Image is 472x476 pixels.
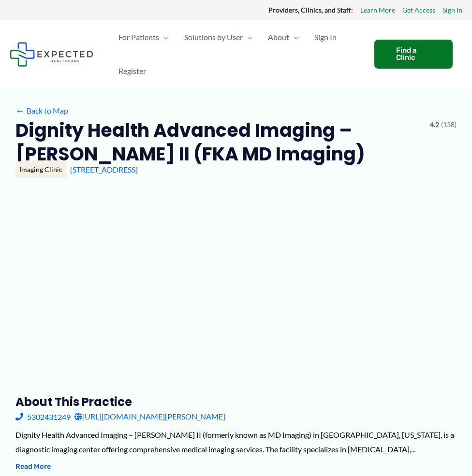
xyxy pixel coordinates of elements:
a: Sign In [442,4,462,16]
a: For PatientsMenu Toggle [111,20,177,54]
h2: Dignity Health Advanced Imaging – [PERSON_NAME] II (FKA MD Imaging) [15,118,422,166]
a: ←Back to Map [15,103,68,118]
a: Get Access [402,4,435,16]
div: Dignity Health Advanced Imaging – [PERSON_NAME] II (formerly known as MD Imaging) in [GEOGRAPHIC_... [15,428,457,456]
span: Menu Toggle [159,20,169,54]
span: ← [15,106,25,115]
span: Menu Toggle [289,20,299,54]
span: Register [118,54,146,88]
span: 4.2 [430,118,439,131]
button: Read More [15,461,51,473]
nav: Primary Site Navigation [111,20,365,88]
span: Solutions by User [184,20,243,54]
a: 5302431249 [15,409,71,424]
div: Imaging Clinic [15,161,66,178]
a: Find a Clinic [374,40,453,69]
span: Menu Toggle [243,20,252,54]
a: Learn More [360,4,395,16]
span: Sign In [314,20,337,54]
a: AboutMenu Toggle [260,20,307,54]
a: Register [111,54,154,88]
span: About [268,20,289,54]
a: [URL][DOMAIN_NAME][PERSON_NAME] [74,409,225,424]
a: [STREET_ADDRESS] [70,165,138,174]
span: (138) [441,118,457,131]
strong: Providers, Clinics, and Staff: [268,6,353,14]
a: Solutions by UserMenu Toggle [177,20,260,54]
span: For Patients [118,20,159,54]
h3: About this practice [15,394,457,409]
a: Sign In [307,20,344,54]
img: Expected Healthcare Logo - side, dark font, small [10,42,93,67]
